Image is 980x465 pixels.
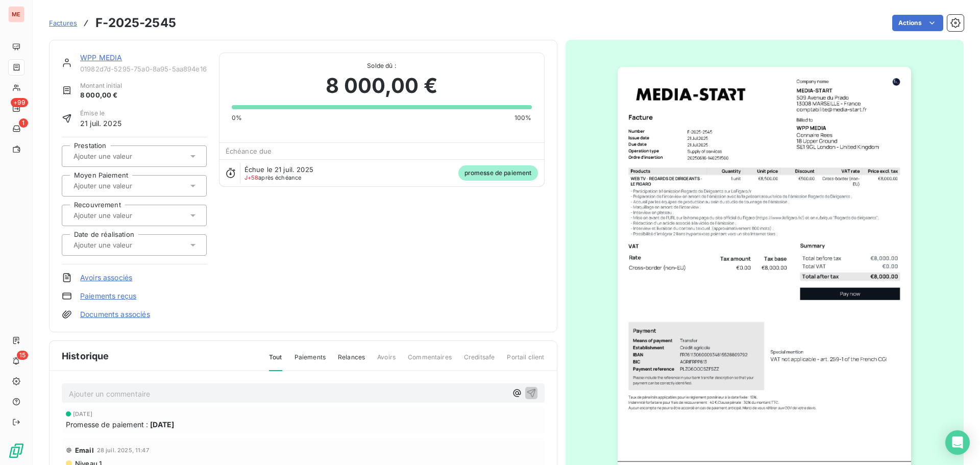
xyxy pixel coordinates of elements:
[80,53,122,62] a: WPP MEDIA
[75,446,94,454] span: Email
[244,174,259,181] span: J+58
[11,98,28,107] span: +99
[232,61,532,70] span: Solde dû :
[244,175,302,181] span: après échéance
[72,181,175,190] input: Ajouter une valeur
[17,351,28,360] span: 15
[72,211,175,220] input: Ajouter une valeur
[150,419,174,430] span: [DATE]
[19,118,28,128] span: 1
[514,113,532,123] span: 100%
[80,65,207,73] span: 01982d7d-5295-75a0-8a95-5aa894e16752
[892,15,943,31] button: Actions
[8,6,24,22] div: ME
[232,113,242,123] span: 0%
[464,353,495,370] span: Creditsafe
[72,152,175,161] input: Ajouter une valeur
[80,90,122,101] span: 8 000,00 €
[338,353,365,370] span: Relances
[49,18,77,28] a: Factures
[80,309,150,320] a: Documents associés
[458,165,538,181] span: promesse de paiement
[62,349,109,363] span: Historique
[8,443,24,459] img: Logo LeanPay
[97,447,149,453] span: 28 juil. 2025, 11:47
[80,273,132,283] a: Avoirs associés
[73,411,92,417] span: [DATE]
[269,353,282,371] span: Tout
[295,353,326,370] span: Paiements
[72,240,175,250] input: Ajouter une valeur
[95,14,176,32] h3: F-2025-2545
[49,19,77,27] span: Factures
[408,353,452,370] span: Commentaires
[80,291,136,301] a: Paiements reçus
[80,81,122,90] span: Montant initial
[80,109,121,118] span: Émise le
[226,147,272,155] span: Échéance due
[945,430,970,455] div: Open Intercom Messenger
[244,165,313,174] span: Échue le 21 juil. 2025
[80,118,121,129] span: 21 juil. 2025
[507,353,544,370] span: Portail client
[377,353,396,370] span: Avoirs
[66,419,148,430] span: Promesse de paiement :
[326,70,437,101] span: 8 000,00 €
